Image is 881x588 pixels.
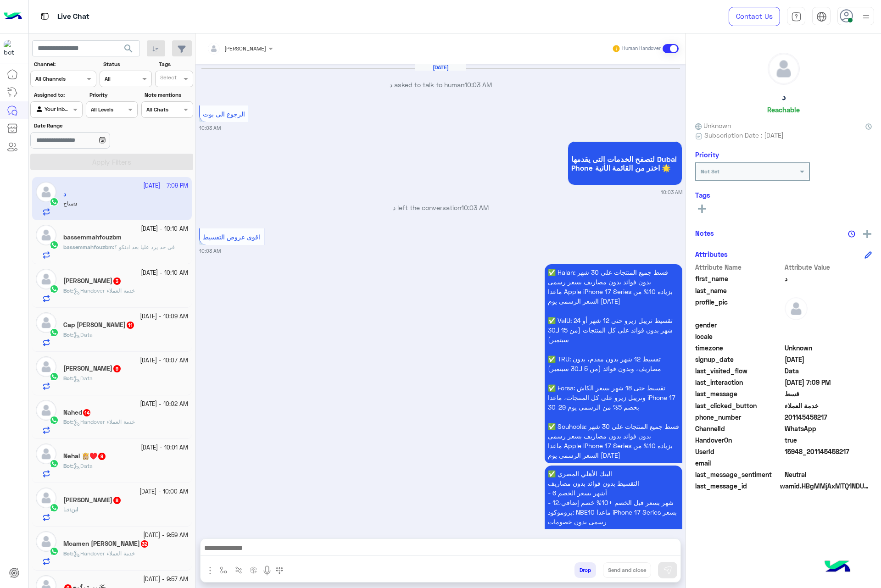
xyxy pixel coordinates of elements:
b: : [63,375,73,382]
img: profile [860,11,872,22]
small: 10:03 AM [661,189,682,196]
span: ابن [71,506,78,513]
button: Trigger scenario [231,562,246,577]
img: tab [816,11,827,22]
img: WhatsApp [50,459,59,468]
h6: Tags [695,191,872,199]
span: 10:03 AM [461,204,489,211]
span: Data [73,462,93,469]
img: tab [791,11,802,22]
h5: Moamen Amjad Elmarakby [63,540,149,548]
span: لتصفح الخدمات التى يقدمها Dubai Phone اختر من القائمة الأتية 🌟 [571,155,679,172]
button: create order [246,562,262,577]
span: Bot [63,375,72,382]
span: null [785,458,872,468]
span: 11 [127,322,134,329]
label: Note mentions [145,91,192,99]
img: defaultAdmin.png [768,53,799,84]
b: Not Set [701,168,719,175]
span: 2025-10-01T16:09:35.0247496Z [785,377,872,387]
span: Handover خدمة العملاء [73,550,135,557]
span: Handover خدمة العملاء [73,287,135,294]
div: Select [159,73,177,84]
img: make a call [276,567,283,574]
span: 32 [141,540,148,548]
h5: Ahmed Hazem [63,277,122,285]
span: email [695,458,783,468]
img: create order [250,566,257,574]
p: د left the conversation [199,203,682,212]
span: null [785,332,872,341]
img: Logo [4,7,22,26]
span: profile_pic [695,297,783,318]
label: Channel: [34,60,95,68]
span: true [785,435,872,445]
h5: د [782,92,786,102]
span: Subscription Date : [DATE] [704,130,784,140]
span: 9 [98,453,106,460]
label: Assigned to: [34,91,81,99]
h6: [DATE] [415,64,466,71]
img: send message [663,566,672,575]
span: [PERSON_NAME] [224,45,266,52]
span: فى حد يرد عليا بعد اذنكو ؟ [114,244,175,250]
h5: Cap Ahmed [63,321,135,329]
p: 1/10/2025, 10:03 AM [545,264,682,463]
img: defaultAdmin.png [36,444,56,464]
span: Bot [63,331,72,338]
span: د [785,274,872,283]
span: phone_number [695,412,783,422]
img: hulul-logo.png [821,551,853,583]
span: locale [695,332,783,341]
small: [DATE] - 9:59 AM [143,531,188,540]
small: [DATE] - 10:07 AM [140,356,188,365]
label: Date Range [34,122,137,130]
img: WhatsApp [50,503,59,512]
small: [DATE] - 10:10 AM [141,269,188,277]
small: 10:03 AM [199,247,221,255]
img: defaultAdmin.png [36,269,56,289]
img: send attachment [205,565,216,576]
span: خدمة العملاء [785,401,872,410]
span: 2025-09-21T12:04:02.277Z [785,355,872,364]
a: tab [787,7,805,26]
small: [DATE] - 10:10 AM [141,225,188,233]
span: last_visited_flow [695,366,783,376]
img: WhatsApp [50,547,59,556]
img: Trigger scenario [235,566,242,574]
img: defaultAdmin.png [36,312,56,333]
small: [DATE] - 10:01 AM [141,444,188,452]
span: 3 [113,277,121,285]
span: 15948_201145458217 [785,447,872,456]
img: defaultAdmin.png [36,356,56,377]
img: defaultAdmin.png [36,400,56,421]
span: Unknown [785,343,872,353]
span: gender [695,320,783,330]
span: last_interaction [695,377,783,387]
span: قسط [785,389,872,399]
button: Drop [574,562,596,578]
small: [DATE] - 10:09 AM [140,312,188,321]
p: د asked to talk to human [199,80,682,89]
span: last_clicked_button [695,401,783,410]
h6: Priority [695,150,719,159]
h5: Nehal 👸🏼♥️ [63,452,106,460]
b: : [63,462,73,469]
span: Handover خدمة العملاء [73,418,135,425]
img: WhatsApp [50,372,59,381]
span: قنا [63,506,70,513]
img: WhatsApp [50,240,59,250]
img: send voice note [262,565,273,576]
img: select flow [220,566,227,574]
span: 14 [83,409,90,416]
img: 1403182699927242 [4,40,20,56]
span: search [123,43,134,54]
span: ChannelId [695,424,783,433]
small: 10:03 AM [199,124,221,132]
h5: bassemmahfouzbm [63,233,122,241]
b: : [63,418,73,425]
button: select flow [216,562,231,577]
img: WhatsApp [50,416,59,425]
a: Contact Us [729,7,780,26]
span: UserId [695,447,783,456]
